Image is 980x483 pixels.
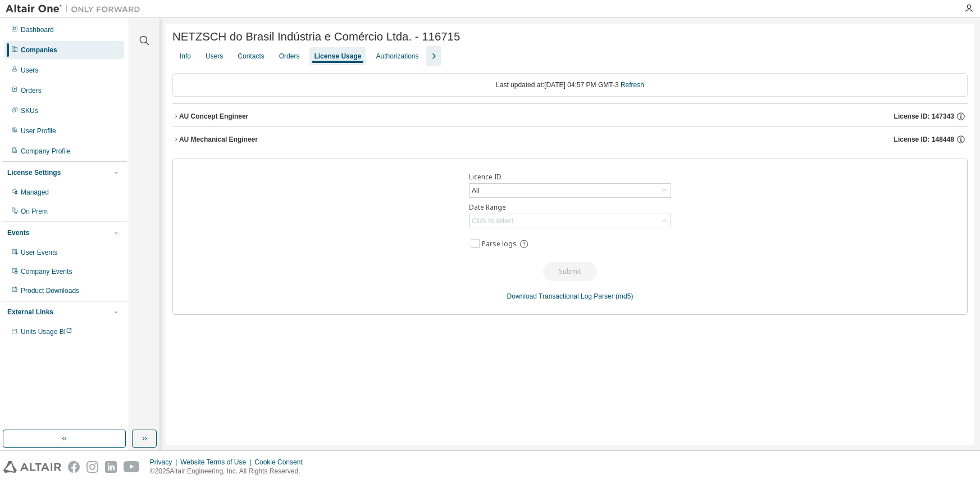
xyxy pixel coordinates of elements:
span: License ID: 148448 [894,135,954,144]
div: AU Mechanical Engineer [179,135,258,144]
div: Info [180,52,191,61]
div: Companies [21,46,57,55]
a: (md5) [616,292,633,300]
div: All [470,184,481,197]
div: Managed [21,188,49,197]
img: altair_logo.svg [3,461,61,473]
div: All [470,184,671,197]
img: linkedin.svg [105,461,117,473]
span: NETZSCH do Brasil Indústria e Comércio Ltda. - 116715 [172,30,460,43]
label: Licence ID [469,173,671,182]
div: Click to select [470,214,671,228]
button: AU Concept EngineerLicense ID: 147343 [172,104,968,129]
div: Orders [21,86,42,95]
div: Website Terms of Use [180,458,254,467]
div: Orders [279,52,300,61]
button: Submit [543,262,597,281]
div: Users [21,66,38,75]
div: User Events [21,248,57,257]
div: Contacts [238,52,264,61]
div: License Settings [7,168,61,177]
div: Privacy [150,458,180,467]
div: Company Events [21,267,72,276]
img: Altair One [6,3,146,15]
div: Click to select [472,216,513,225]
div: External Links [7,308,53,317]
div: User Profile [21,127,56,136]
div: Users [206,52,223,61]
div: AU Concept Engineer [179,112,248,121]
div: License Usage [314,52,361,61]
div: Company Profile [21,147,71,156]
div: On Prem [21,207,48,216]
div: Events [7,228,29,237]
span: Units Usage BI [21,328,72,336]
div: Authorizations [376,52,418,61]
img: youtube.svg [124,461,140,473]
img: facebook.svg [68,461,80,473]
a: Download Transactional Log Parser [507,292,614,300]
span: License ID: 147343 [894,112,954,121]
a: Refresh [621,81,644,89]
div: Cookie Consent [254,458,309,467]
span: Parse logs [482,240,517,249]
div: Dashboard [21,25,54,34]
div: SKUs [21,106,38,115]
p: © 2025 Altair Engineering, Inc. All Rights Reserved. [150,467,309,476]
img: instagram.svg [86,461,98,473]
div: Product Downloads [21,286,79,295]
div: Last updated at: [DATE] 04:57 PM GMT-3 [172,73,968,97]
label: Date Range [469,203,671,212]
button: AU Mechanical EngineerLicense ID: 148448 [172,127,968,152]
